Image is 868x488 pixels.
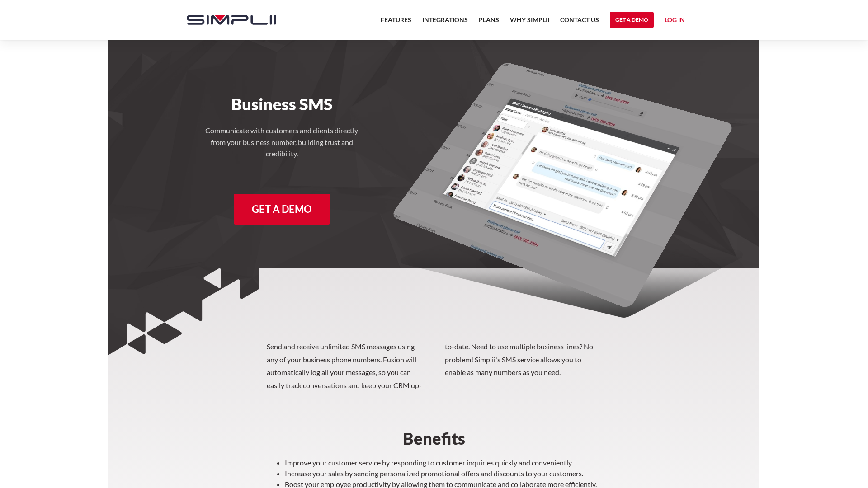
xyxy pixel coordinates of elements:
[267,430,601,446] h2: Benefits
[560,14,599,31] a: Contact US
[665,14,685,28] a: Log in
[610,12,654,28] a: Get a Demo
[510,14,549,31] a: Why Simplii
[422,14,468,31] a: Integrations
[285,468,601,479] li: Increase your sales by sending personalized promotional offers and discounts to your customers.
[285,457,601,468] li: Improve your customer service by responding to customer inquiries quickly and conveniently.
[381,14,411,31] a: Features
[187,15,276,25] img: Simplii
[178,94,386,114] h1: Business SMS
[267,340,601,392] p: Send and receive unlimited SMS messages using any of your business phone numbers. Fusion will aut...
[200,125,363,160] h4: Communicate with customers and clients directly from your business number, building trust and cre...
[479,14,499,31] a: Plans
[234,194,330,225] a: Get a Demo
